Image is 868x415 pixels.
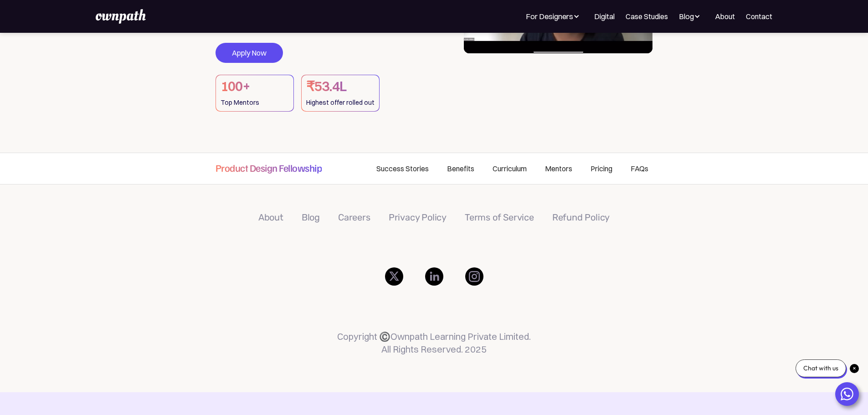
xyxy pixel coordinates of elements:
[367,153,438,184] a: Success Stories
[306,77,375,96] h1: ₹53.4L
[679,11,704,22] div: Blog
[594,11,615,22] a: Digital
[746,11,772,22] a: Contact
[389,212,447,223] a: Privacy Policy
[552,212,610,223] a: Refund Policy
[306,96,375,109] div: Highest offer rolled out
[338,212,370,223] a: Careers
[221,96,289,109] div: Top Mentors
[483,153,536,184] a: Curriculum
[715,11,735,22] a: About
[337,330,531,356] p: Copyright ©️Ownpath Learning Private Limited. All Rights Reserved. 2025
[221,77,289,96] h1: 100+
[258,212,283,223] a: About
[796,359,846,377] div: Chat with us
[438,153,483,184] a: Benefits
[216,161,322,174] h4: Product Design Fellowship
[465,212,534,223] a: Terms of Service
[526,11,583,22] div: For Designers
[536,153,581,184] a: Mentors
[621,153,653,184] a: FAQs
[626,11,668,22] a: Case Studies
[302,212,320,223] a: Blog
[581,153,621,184] a: Pricing
[216,43,283,63] a: Apply Now
[679,11,694,22] div: Blog
[526,11,573,22] div: For Designers
[216,153,322,181] a: Product Design Fellowship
